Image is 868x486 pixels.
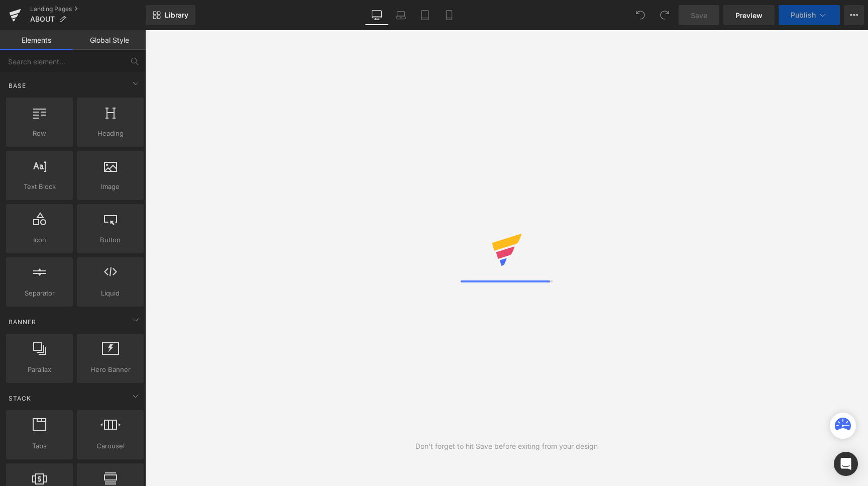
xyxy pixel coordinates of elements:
span: ABOUT [30,15,55,23]
a: Preview [723,5,775,25]
div: Open Intercom Messenger [834,452,858,476]
span: Icon [9,235,70,245]
a: New Library [146,5,195,25]
span: Button [80,235,141,245]
span: Hero Banner [80,364,141,375]
span: Save [691,10,707,21]
span: Preview [735,10,763,21]
button: Publish [779,5,840,25]
span: Heading [80,128,141,139]
span: Parallax [9,364,70,375]
button: Redo [655,5,675,25]
button: More [844,5,864,25]
span: Library [165,11,188,20]
span: Separator [9,288,70,299]
span: Stack [8,394,32,403]
a: Mobile [437,5,461,25]
span: Carousel [80,441,141,451]
span: Row [9,128,70,139]
span: Publish [791,11,816,19]
a: Laptop [389,5,413,25]
a: Tablet [413,5,437,25]
span: Liquid [80,288,141,299]
span: Image [80,181,141,192]
div: Don't forget to hit Save before exiting from your design [415,441,598,452]
span: Text Block [9,181,70,192]
button: Undo [630,5,650,25]
span: Banner [8,317,37,327]
span: Base [8,81,27,90]
a: Desktop [365,5,389,25]
span: Tabs [9,441,70,451]
a: Global Style [73,30,146,50]
a: Landing Pages [30,5,146,13]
